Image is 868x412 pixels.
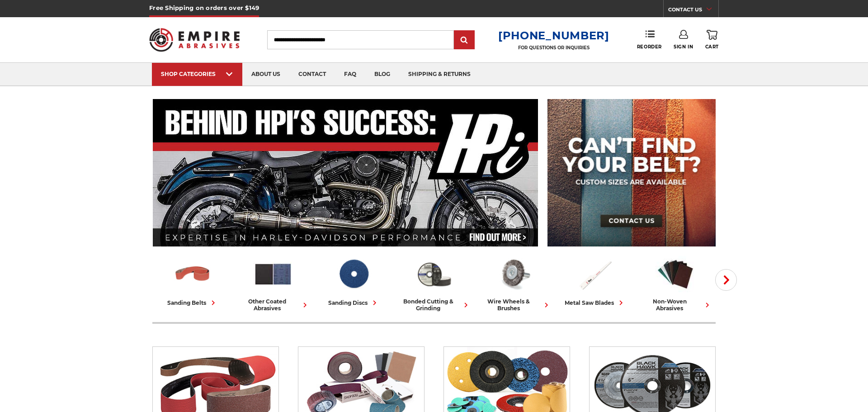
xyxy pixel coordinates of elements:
a: sanding discs [317,255,390,308]
a: Cart [705,30,719,50]
div: sanding discs [328,298,379,308]
img: Bonded Cutting & Grinding [414,255,454,294]
input: Submit [455,31,473,49]
div: non-woven abrasives [639,298,712,312]
img: Other Coated Abrasives [253,255,293,294]
img: promo banner for custom belts. [547,99,716,246]
img: Empire Abrasives [149,22,240,57]
span: Reorder [637,44,662,50]
a: metal saw blades [558,255,632,308]
img: Wire Wheels & Brushes [495,255,534,294]
a: contact [289,63,335,86]
img: Banner for an interview featuring Horsepower Inc who makes Harley performance upgrades featured o... [153,99,538,246]
span: Cart [705,44,719,50]
p: FOR QUESTIONS OR INQUIRIES [498,45,609,51]
a: bonded cutting & grinding [397,255,471,312]
img: Non-woven Abrasives [656,255,695,294]
img: Sanding Belts [173,255,212,294]
div: SHOP CATEGORIES [161,71,233,77]
span: Sign In [674,44,693,50]
img: Sanding Discs [334,255,373,294]
a: blog [365,63,399,86]
a: sanding belts [156,255,229,308]
a: faq [335,63,365,86]
a: wire wheels & brushes [478,255,551,312]
div: other coated abrasives [236,298,310,312]
a: [PHONE_NUMBER] [498,29,609,42]
a: non-woven abrasives [639,255,712,312]
a: CONTACT US [668,5,718,17]
div: wire wheels & brushes [478,298,551,312]
a: about us [242,63,289,86]
div: sanding belts [167,298,218,308]
div: metal saw blades [565,298,626,308]
a: shipping & returns [399,63,480,86]
a: other coated abrasives [236,255,310,312]
button: Next [715,269,737,291]
div: bonded cutting & grinding [397,298,471,312]
a: Reorder [637,30,662,49]
img: Metal Saw Blades [575,255,615,294]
